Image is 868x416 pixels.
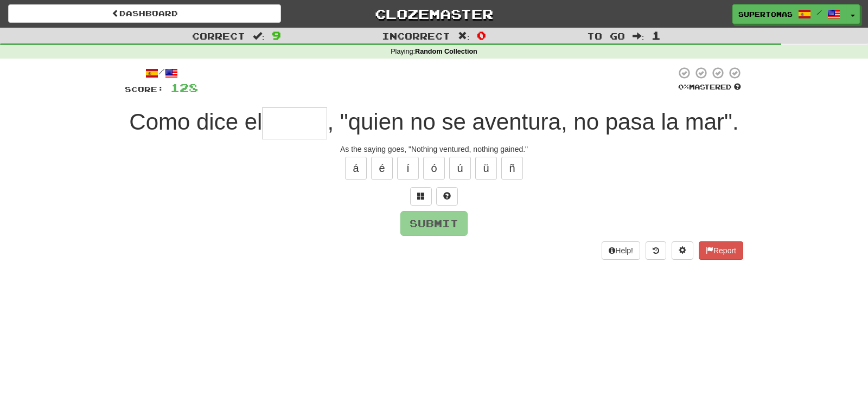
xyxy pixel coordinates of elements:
[458,31,470,41] span: :
[449,157,471,180] button: ú
[415,48,477,55] strong: Random Collection
[253,31,265,41] span: :
[125,85,164,94] span: Score:
[410,187,432,206] button: Switch sentence to multiple choice alt+p
[423,157,445,180] button: ó
[345,157,367,180] button: á
[192,30,245,41] span: Correct
[732,4,846,24] a: SuperTomas /
[678,82,689,91] span: 0 %
[477,29,486,42] span: 0
[587,30,625,41] span: To go
[129,109,262,135] span: Como dice el
[400,211,468,236] button: Submit
[738,9,793,19] span: SuperTomas
[8,4,281,23] a: Dashboard
[382,30,450,41] span: Incorrect
[652,29,661,42] span: 1
[297,4,570,23] a: Clozemaster
[327,109,738,135] span: , "quien no se aventura, no pasa la mar".
[699,241,743,260] button: Report
[501,157,523,180] button: ñ
[397,157,419,180] button: í
[602,241,640,260] button: Help!
[125,66,198,80] div: /
[272,29,281,42] span: 9
[436,187,458,206] button: Single letter hint - you only get 1 per sentence and score half the points! alt+h
[125,144,743,155] div: As the saying goes, "Nothing ventured, nothing gained."
[633,31,644,41] span: :
[170,81,198,94] span: 128
[646,241,666,260] button: Round history (alt+y)
[676,82,743,92] div: Mastered
[475,157,497,180] button: ü
[371,157,393,180] button: é
[816,9,822,16] span: /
